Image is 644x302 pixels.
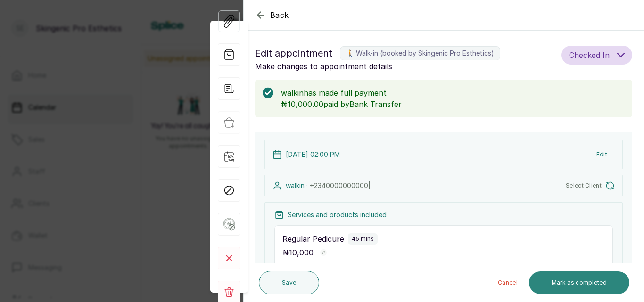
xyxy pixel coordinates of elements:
p: Regular Pedicure [282,233,344,245]
p: Make changes to appointment details [255,61,558,72]
p: 45 mins [352,235,374,243]
button: Cancel [490,271,525,294]
span: Back [270,9,289,21]
span: Checked In [569,49,610,61]
button: Edit [589,146,615,163]
button: Save [259,271,319,294]
label: 🚶 Walk-in (booked by Skingenic Pro Esthetics) [340,46,500,60]
p: walkin has made full payment [281,87,625,98]
button: Checked In [561,46,632,65]
p: walkin · [286,181,371,190]
span: 10,000 [289,248,314,257]
button: Mark as completed [529,271,629,294]
button: Back [255,9,289,21]
span: +234 0000000000 | [310,181,371,189]
button: Select Client [566,181,615,190]
p: ₦ [282,247,314,258]
span: Edit appointment [255,46,332,61]
p: [DATE] 02:00 PM [286,150,340,159]
p: ₦10,000.00 paid by Bank Transfer [281,98,625,110]
p: Services and products included [288,210,387,220]
span: Select Client [566,182,602,189]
